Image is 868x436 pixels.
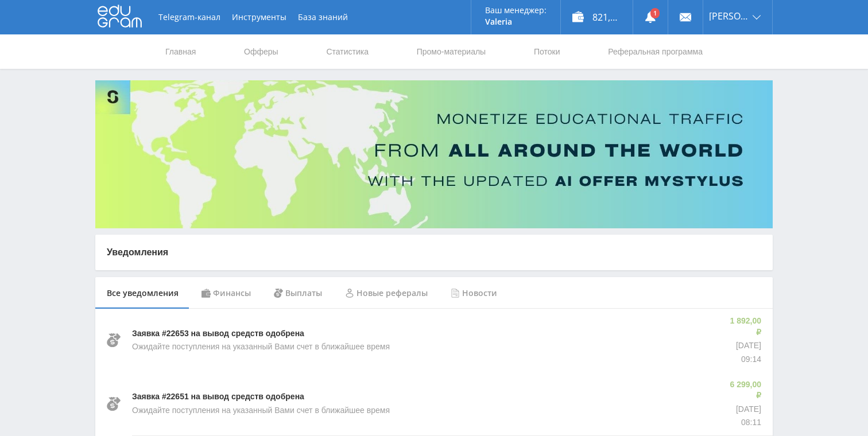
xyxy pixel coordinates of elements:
a: Статистика [325,34,370,69]
p: Заявка #22651 на вывод средств одобрена [132,391,304,403]
p: Уведомления [107,246,761,259]
div: Новые рефералы [334,277,439,309]
p: Ваш менеджер: [485,6,547,15]
p: 1 892,00 ₽ [728,316,761,338]
p: 6 299,00 ₽ [728,379,761,402]
a: Промо-материалы [416,34,487,69]
span: [PERSON_NAME] [709,11,749,21]
div: Все уведомления [95,277,190,309]
p: [DATE] [728,340,761,352]
p: Valeria [485,17,547,26]
p: [DATE] [728,404,761,415]
p: Ожидайте поступления на указанный Вами счет в ближайшее время [132,405,390,416]
div: Новости [439,277,509,309]
a: Реферальная программа [607,34,704,69]
p: Заявка #22653 на вывод средств одобрена [132,328,304,340]
p: 08:11 [728,417,761,429]
a: Потоки [533,34,561,69]
p: Ожидайте поступления на указанный Вами счет в ближайшее время [132,341,390,353]
p: 09:14 [728,354,761,365]
div: Финансы [190,277,262,309]
img: Banner [95,80,773,228]
div: Выплаты [262,277,334,309]
a: Главная [164,34,197,69]
a: Офферы [243,34,280,69]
